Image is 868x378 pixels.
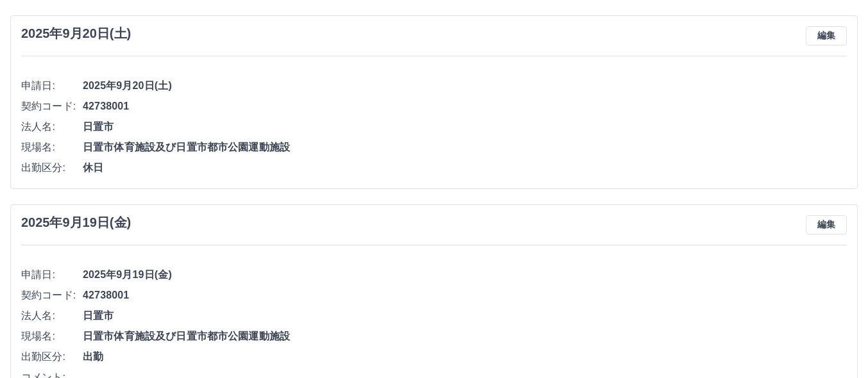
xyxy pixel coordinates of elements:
span: 現場名: [21,329,83,344]
span: 法人名: [21,119,83,135]
span: 2025年9月19日(金) [83,267,847,283]
span: 休日 [83,160,847,176]
span: 出勤区分: [21,160,83,176]
span: 法人名: [21,308,83,324]
span: 42738001 [83,99,847,114]
span: 日置市体育施設及び日置市都市公園運動施設 [83,329,847,344]
button: 編集 [806,215,847,234]
span: 出勤区分: [21,349,83,365]
span: 申請日: [21,78,83,94]
span: 契約コード: [21,288,83,303]
span: 日置市 [83,308,847,324]
span: 申請日: [21,267,83,283]
span: 42738001 [83,288,847,303]
span: 契約コード: [21,99,83,114]
button: 編集 [806,26,847,45]
span: 日置市 [83,119,847,135]
h3: 2025年9月19日(金) [21,215,131,230]
h3: 2025年9月20日(土) [21,26,131,41]
span: 出勤 [83,349,847,365]
span: 日置市体育施設及び日置市都市公園運動施設 [83,140,847,155]
span: 2025年9月20日(土) [83,78,847,94]
span: 現場名: [21,140,83,155]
